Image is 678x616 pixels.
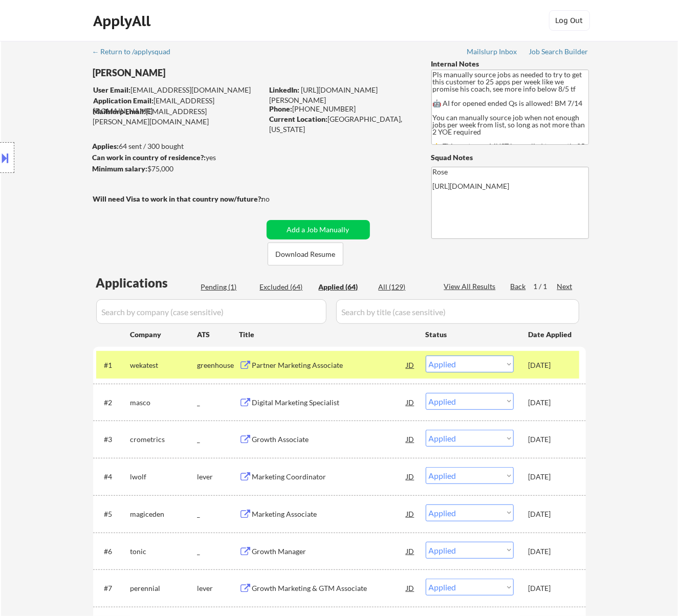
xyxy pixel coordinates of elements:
[406,542,416,560] div: JD
[198,509,239,519] div: _
[252,472,407,482] div: Marketing Coordinator
[92,48,181,58] a: ← Return to /applysquad
[260,282,311,292] div: Excluded (64)
[529,48,589,58] a: Job Search Builder
[467,48,518,58] a: Mailslurp Inbox
[529,434,574,445] div: [DATE]
[336,299,579,324] input: Search by title (case sensitive)
[529,509,574,519] div: [DATE]
[406,356,416,374] div: JD
[431,59,589,69] div: Internal Notes
[93,67,303,79] div: [PERSON_NAME]
[252,360,407,370] div: Partner Marketing Associate
[268,243,343,266] button: Download Resume
[431,152,589,163] div: Squad Notes
[130,329,198,340] div: Company
[529,546,574,557] div: [DATE]
[270,114,414,134] div: [GEOGRAPHIC_DATA], [US_STATE]
[239,329,416,340] div: Title
[557,281,574,292] div: Next
[252,583,407,593] div: Growth Marketing & GTM Associate
[426,325,514,343] div: Status
[130,360,198,370] div: wekatest
[270,85,378,104] a: [URL][DOMAIN_NAME][PERSON_NAME]
[104,360,122,370] div: #1
[104,509,122,519] div: #5
[529,472,574,482] div: [DATE]
[198,398,239,408] div: _
[104,398,122,408] div: #2
[92,48,181,55] div: ← Return to /applysquad
[252,509,407,519] div: Marketing Associate
[104,472,122,482] div: #4
[252,434,407,445] div: Growth Associate
[529,329,574,340] div: Date Applied
[467,48,518,55] div: Mailslurp Inbox
[406,430,416,448] div: JD
[104,583,122,593] div: #7
[130,398,198,408] div: masco
[406,393,416,411] div: JD
[406,504,416,523] div: JD
[444,281,499,292] div: View All Results
[529,48,589,55] div: Job Search Builder
[198,546,239,557] div: _
[529,583,574,593] div: [DATE]
[270,104,293,113] strong: Phone:
[319,282,370,292] div: Applied (64)
[252,398,407,408] div: Digital Marketing Specialist
[406,579,416,597] div: JD
[104,434,122,445] div: #3
[130,509,198,519] div: magiceden
[252,546,407,557] div: Growth Manager
[406,467,416,486] div: JD
[130,583,198,593] div: perennial
[198,583,239,593] div: lever
[130,546,198,557] div: tonic
[529,398,574,408] div: [DATE]
[198,360,239,370] div: greenhouse
[130,472,198,482] div: lwolf
[270,85,300,94] strong: LinkedIn:
[130,434,198,445] div: crometrics
[94,12,154,30] div: ApplyAll
[198,472,239,482] div: lever
[529,360,574,370] div: [DATE]
[549,10,590,31] button: Log Out
[270,104,414,114] div: [PHONE_NUMBER]
[379,282,430,292] div: All (129)
[198,434,239,445] div: _
[198,329,239,340] div: ATS
[262,194,291,204] div: no
[96,277,198,289] div: Applications
[104,546,122,557] div: #6
[201,282,252,292] div: Pending (1)
[511,281,527,292] div: Back
[270,115,328,123] strong: Current Location:
[267,220,370,239] button: Add a Job Manually
[534,281,557,292] div: 1 / 1
[96,299,326,324] input: Search by company (case sensitive)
